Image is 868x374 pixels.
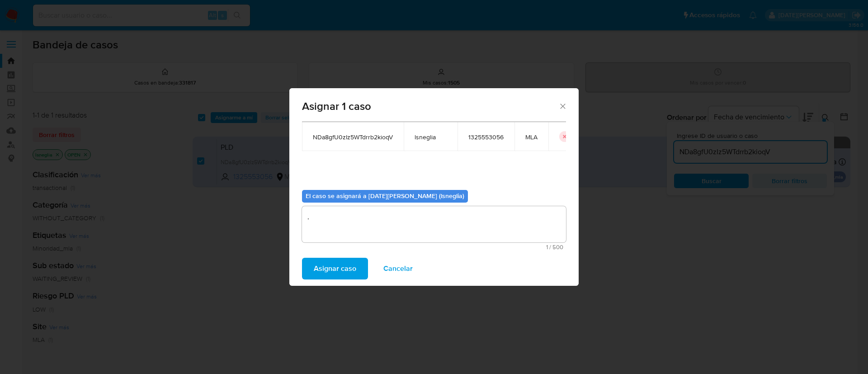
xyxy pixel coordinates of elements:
button: Cancelar [372,258,425,279]
span: Asignar 1 caso [302,101,558,112]
span: Asignar caso [314,259,356,279]
button: Asignar caso [302,258,368,279]
textarea: . [302,206,566,242]
span: NDa8gfU0zIz5WTdrrb2kioqV [313,133,393,141]
button: Cerrar ventana [558,102,566,110]
div: assign-modal [289,88,579,286]
span: 1325553056 [468,133,504,141]
span: MLA [525,133,538,141]
span: Cancelar [383,259,413,279]
b: El caso se asignará a [DATE][PERSON_NAME] (lsneglia) [306,191,464,200]
span: Máximo 500 caracteres [305,244,563,250]
span: lsneglia [415,133,447,141]
button: icon-button [559,131,570,142]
